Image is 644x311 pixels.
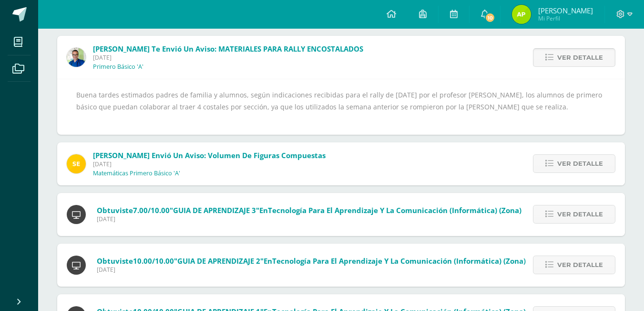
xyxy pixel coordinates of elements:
[97,256,526,266] span: Obtuviste en
[268,205,521,215] span: Tecnología para el Aprendizaje y la Comunicación (Informática) (Zona)
[512,5,531,24] img: 8c24789ac69e995d34b3b5f151a02f68.png
[93,150,326,160] span: [PERSON_NAME] envió un aviso: Volumen de figuras compuestas
[557,256,603,274] span: Ver detalle
[170,205,259,215] span: "GUIA DE APRENDIZAJE 3"
[93,160,326,168] span: [DATE]
[93,44,363,54] span: [PERSON_NAME] te envió un aviso: MATERIALES PARA RALLY ENCOSTALADOS
[67,154,86,173] img: 03c2987289e60ca238394da5f82a525a.png
[538,14,593,22] span: Mi Perfil
[97,215,521,223] span: [DATE]
[557,49,603,66] span: Ver detalle
[93,170,180,177] p: Matemáticas Primero Básico 'A'
[133,205,170,215] span: 7.00/10.00
[272,256,526,266] span: Tecnología para el Aprendizaje y la Comunicación (Informática) (Zona)
[93,63,143,71] p: Primero Básico 'A'
[538,6,593,15] span: [PERSON_NAME]
[133,256,174,266] span: 10.00/10.00
[93,54,363,62] span: [DATE]
[557,155,603,172] span: Ver detalle
[557,205,603,223] span: Ver detalle
[485,12,495,23] span: 10
[76,89,606,125] div: Buena tardes estimados padres de familia y alumnos, según indicaciones recibidas para el rally de...
[97,205,521,215] span: Obtuviste en
[67,48,86,67] img: 692ded2a22070436d299c26f70cfa591.png
[97,266,526,274] span: [DATE]
[174,256,264,266] span: "GUIA DE APRENDIZAJE 2"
